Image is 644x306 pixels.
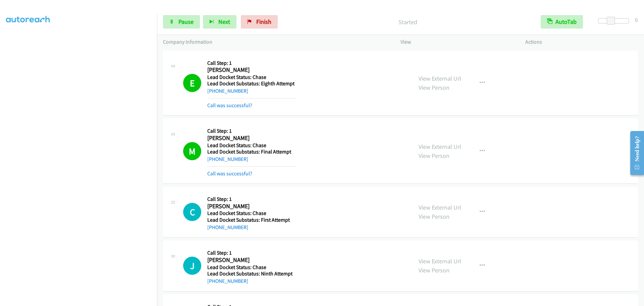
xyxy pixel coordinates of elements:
[207,270,297,277] h5: Lead Docket Substatus: Ninth Attempt
[207,264,297,271] h5: Lead Docket Status: Chase
[207,88,248,94] a: [PHONE_NUMBER]
[419,75,461,82] a: View External Url
[183,257,201,275] h1: J
[525,38,638,46] p: Actions
[541,15,583,29] button: AutoTab
[419,84,449,91] a: View Person
[183,142,201,160] h1: M
[419,143,461,150] a: View External Url
[178,18,194,26] span: Pause
[207,142,297,149] h5: Lead Docket Status: Chase
[241,15,278,29] a: Finish
[207,148,297,155] h5: Lead Docket Substatus: Final Attempt
[419,213,449,220] a: View Person
[207,156,248,162] a: [PHONE_NUMBER]
[183,203,201,221] div: The call is yet to be attempted
[207,128,297,134] h5: Call Step: 1
[183,74,201,92] h1: E
[207,102,252,108] a: Call was successful?
[207,66,297,74] h2: [PERSON_NAME]
[419,257,461,265] a: View External Url
[207,256,297,264] h2: [PERSON_NAME]
[207,217,297,223] h5: Lead Docket Substatus: First Attempt
[183,257,201,275] div: The call is yet to be attempted
[218,18,230,26] span: Next
[163,38,388,46] p: Company Information
[207,170,252,177] a: Call was successful?
[163,15,200,29] a: Pause
[400,38,513,46] p: View
[419,266,449,274] a: View Person
[183,203,201,221] h1: C
[207,74,297,81] h5: Lead Docket Status: Chase
[207,278,248,284] a: [PHONE_NUMBER]
[419,204,461,211] a: View External Url
[207,80,297,87] h5: Lead Docket Substatus: Eighth Attempt
[207,210,297,217] h5: Lead Docket Status: Chase
[207,224,248,230] a: [PHONE_NUMBER]
[635,15,638,24] div: 6
[207,134,297,142] h2: [PERSON_NAME]
[625,126,644,180] iframe: Resource Center
[419,152,449,160] a: View Person
[207,203,297,210] h2: [PERSON_NAME]
[256,18,271,26] span: Finish
[207,196,297,203] h5: Call Step: 1
[203,15,236,29] button: Next
[207,60,297,67] h5: Call Step: 1
[207,250,297,256] h5: Call Step: 1
[287,17,529,27] p: Started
